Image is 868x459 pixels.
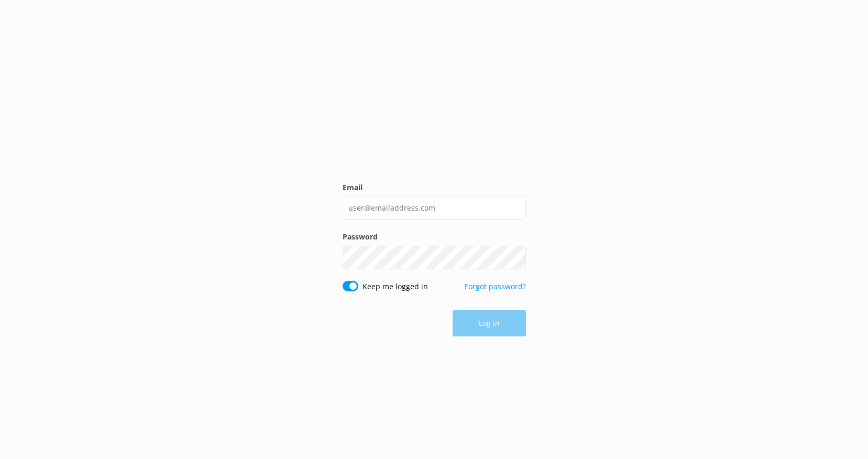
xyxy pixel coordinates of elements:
[505,247,526,268] button: Show password
[465,281,526,291] a: Forgot password?
[343,182,526,193] label: Email
[362,281,428,292] label: Keep me logged in
[343,231,526,243] label: Password
[343,196,526,220] input: user@emailaddress.com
